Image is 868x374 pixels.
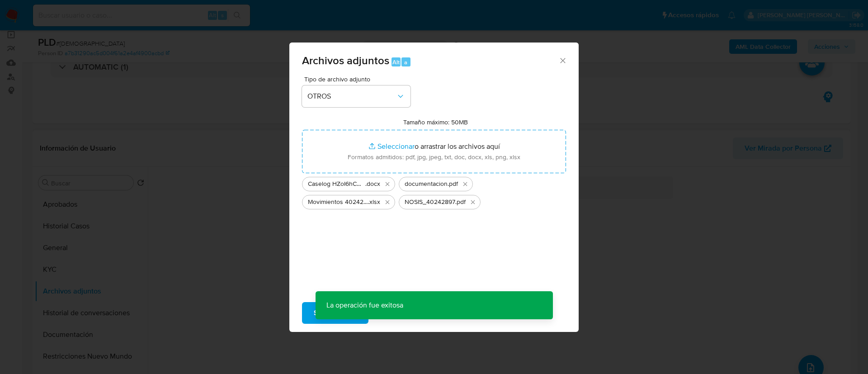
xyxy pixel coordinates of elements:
p: La operación fue exitosa [316,291,414,319]
span: Movimientos 40242897 [308,198,368,207]
span: Tipo de archivo adjunto [304,76,413,82]
button: Eliminar Movimientos 40242897.xlsx [382,197,393,208]
span: .pdf [448,180,458,189]
span: .xlsx [368,198,380,207]
ul: Archivos seleccionados [302,173,566,209]
span: Subir archivo [314,303,357,323]
button: Eliminar documentacion.pdf [460,179,471,189]
span: .docx [365,180,380,189]
button: OTROS [302,85,410,107]
span: Alt [392,58,400,66]
span: .pdf [455,198,466,207]
button: Eliminar NOSIS_40242897.pdf [467,197,478,208]
label: Tamaño máximo: 50MB [403,118,468,126]
span: documentacion [405,180,448,189]
span: Cancelar [384,303,413,323]
span: OTROS [307,92,396,101]
button: Cerrar [558,56,566,64]
span: a [404,58,407,66]
button: Subir archivo [302,302,368,324]
span: NOSIS_40242897 [405,198,455,207]
span: Archivos adjuntos [302,52,389,68]
button: Eliminar Caselog HZoI6hCGRfdCEjDHbgyMz6V2.docx [382,179,393,189]
span: Caselog HZoI6hCGRfdCEjDHbgyMz6V2 [308,180,365,189]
